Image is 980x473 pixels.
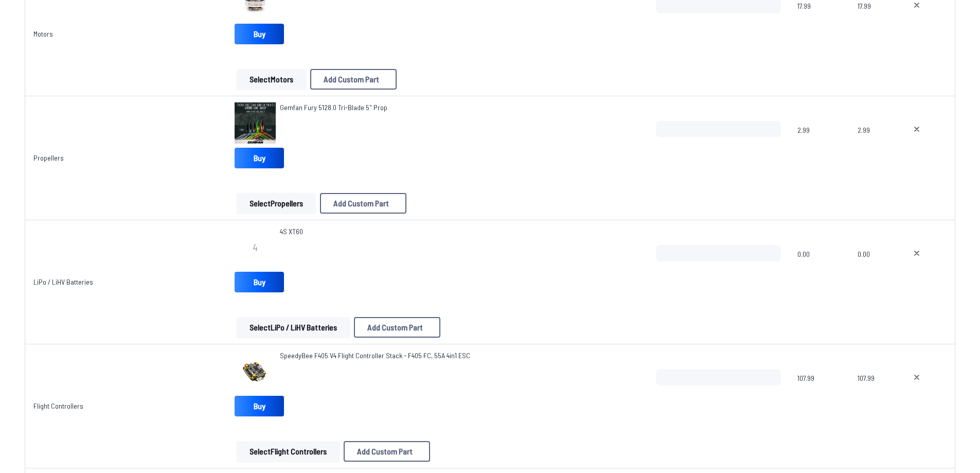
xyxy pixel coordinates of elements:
a: SelectPropellers [235,193,318,214]
button: SelectPropellers [237,193,316,214]
span: 107.99 [858,369,887,418]
a: SelectFlight Controllers [235,441,342,462]
span: Add Custom Part [324,75,379,83]
span: SpeedyBee F405 V4 Flight Controller Stack - F405 FC, 55A 4in1 ESC [280,351,470,360]
a: SpeedyBee F405 V4 Flight Controller Stack - F405 FC, 55A 4in1 ESC [280,351,470,361]
span: Add Custom Part [333,199,389,207]
span: 4S XT60 [280,226,303,237]
a: Gemfan Fury 5128.0 Tri-Blade 5" Prop [280,102,387,113]
span: 2.99 [797,121,841,170]
a: Buy [235,148,284,168]
a: Flight Controllers [33,401,83,410]
span: 0.00 [797,245,841,294]
button: Add Custom Part [310,69,397,90]
span: Add Custom Part [357,447,413,456]
a: Motors [33,29,53,38]
a: LiPo / LiHV Batteries [33,277,93,286]
img: image [235,351,276,392]
button: SelectMotors [237,69,306,90]
button: SelectFlight Controllers [237,441,340,462]
button: Add Custom Part [354,317,440,338]
a: Buy [235,396,284,416]
span: Gemfan Fury 5128.0 Tri-Blade 5" Prop [280,103,387,112]
span: 107.99 [797,369,841,418]
img: image [235,102,276,144]
span: Add Custom Part [367,323,423,331]
a: SelectLiPo / LiHV Batteries [235,317,352,338]
span: 0.00 [858,245,887,294]
span: 4 [253,242,258,252]
a: SelectMotors [235,69,308,90]
a: Propellers [33,153,64,162]
button: Add Custom Part [320,193,406,214]
button: Add Custom Part [344,441,430,462]
a: Buy [235,272,284,292]
button: SelectLiPo / LiHV Batteries [237,317,350,338]
span: 2.99 [858,121,887,170]
a: Buy [235,24,284,44]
